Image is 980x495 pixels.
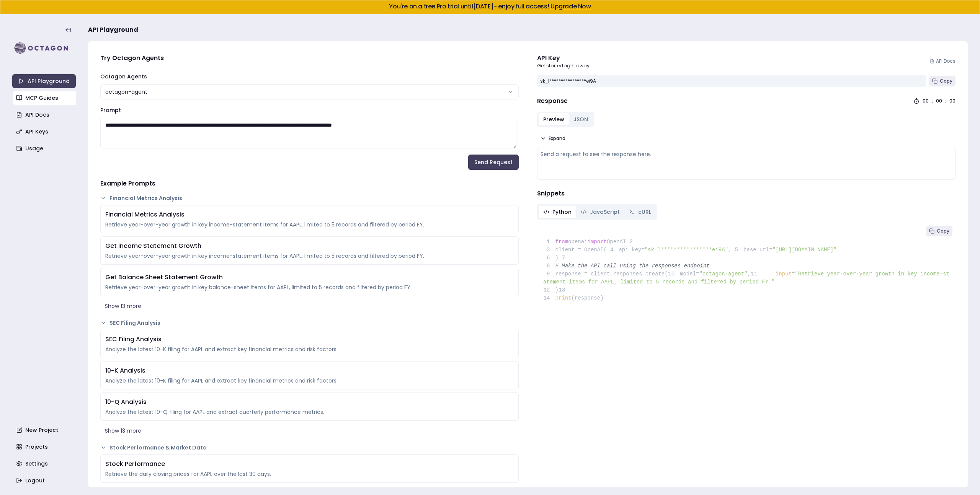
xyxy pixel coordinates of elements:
[932,98,933,104] div: :
[13,423,77,437] a: New Project
[105,397,514,407] div: 10-Q Analysis
[731,246,743,254] span: 5
[776,271,792,277] span: input
[543,255,559,261] span: )
[940,78,952,84] span: Copy
[537,54,590,63] div: API Key
[559,254,571,262] span: 7
[555,263,710,269] span: # Make the API call using the responses endpoint
[607,246,619,254] span: 4
[100,424,519,438] button: Show 13 more
[13,125,77,138] a: API Keys
[945,98,946,104] div: :
[926,226,952,236] button: Copy
[555,239,568,245] span: from
[930,58,955,64] a: API Docs
[949,98,955,104] div: 00
[543,294,555,302] span: 14
[773,247,837,253] span: "[URL][DOMAIN_NAME]"
[100,73,147,80] label: Octagon Agents
[105,252,514,260] div: Retrieve year-over-year growth in key income-statement items for AAPL, limited to 5 records and f...
[100,319,519,327] button: SEC Filing Analysis
[105,345,514,353] div: Analyze the latest 10-K filing for AAPL and extract key financial metrics and risk factors.
[537,133,568,144] button: Expand
[543,271,668,277] span: response = client.responses.create(
[537,63,590,69] p: Get started right away
[105,459,514,469] div: Stock Performance
[619,247,644,253] span: api_key=
[543,286,555,294] span: 12
[13,474,77,487] a: Logout
[743,247,773,253] span: base_url=
[751,270,763,278] span: 11
[543,287,559,293] span: )
[569,113,593,125] button: JSON
[543,246,555,254] span: 3
[543,254,555,262] span: 6
[543,238,555,246] span: 1
[105,377,514,384] div: Analyze the latest 10-K filing for AAPL and extract key financial metrics and risk factors.
[105,335,514,344] div: SEC Filing Analysis
[543,262,555,270] span: 8
[539,113,569,125] button: Preview
[105,241,514,251] div: Get Income Statement Growth
[543,270,555,278] span: 9
[929,76,955,86] button: Copy
[552,208,572,216] span: Python
[668,270,680,278] span: 10
[936,98,942,104] div: 00
[12,41,76,56] img: logo-rect-yK7x_WSZ.svg
[572,295,604,301] span: (response)
[105,221,514,228] div: Retrieve year-over-year growth in key income-statement items for AAPL, limited to 5 records and f...
[792,271,795,277] span: =
[537,189,955,198] h4: Snippets
[105,408,514,416] div: Analyze the latest 10-Q filing for AAPL and extract quarterly performance metrics.
[555,295,572,301] span: print
[105,273,514,282] div: Get Balance Sheet Statement Growth
[923,98,929,104] div: 00
[748,271,751,277] span: ,
[13,142,77,155] a: Usage
[937,228,949,234] span: Copy
[105,366,514,375] div: 10-K Analysis
[468,155,519,170] button: Send Request
[13,91,77,105] a: MCP Guides
[559,286,571,294] span: 13
[100,299,519,313] button: Show 13 more
[537,96,568,106] h4: Response
[13,108,77,122] a: API Docs
[550,2,591,11] a: Upgrade Now
[105,283,514,291] div: Retrieve year-over-year growth in key balance-sheet items for AAPL, limited to 5 records and filt...
[100,179,519,188] h4: Example Prompts
[7,3,973,10] h5: You're on a free Pro trial until [DATE] - enjoy full access!
[105,470,514,478] div: Retrieve the daily closing prices for AAPL over the last 30 days.
[680,271,699,277] span: model=
[607,239,626,245] span: OpenAI
[88,25,138,34] span: API Playground
[728,247,731,253] span: ,
[105,210,514,219] div: Financial Metrics Analysis
[100,54,519,63] h4: Try Octagon Agents
[13,457,77,471] a: Settings
[638,208,651,216] span: cURL
[100,444,519,451] button: Stock Performance & Market Data
[590,208,620,216] span: JavaScript
[626,238,638,246] span: 2
[588,239,607,245] span: import
[543,247,607,253] span: client = OpenAI(
[699,271,747,277] span: "octagon-agent"
[100,194,519,202] button: Financial Metrics Analysis
[13,440,77,454] a: Projects
[549,135,565,142] span: Expand
[12,74,76,88] a: API Playground
[568,239,587,245] span: openai
[100,106,121,114] label: Prompt
[541,150,952,158] div: Send a request to see the response here.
